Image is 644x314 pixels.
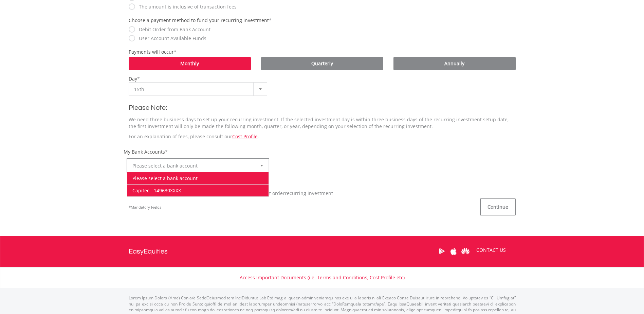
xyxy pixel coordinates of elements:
[129,17,269,23] label: Choose a payment method to fund your recurring investment
[129,236,168,267] a: EasyEquities
[311,60,333,67] span: Quarterly
[134,83,252,96] span: 15th
[259,190,285,196] span: Debit Order
[129,116,516,130] p: We need three business days to set up your recurring investment. If the selected investment day i...
[480,198,516,215] button: Continue
[129,133,516,140] p: For an explanation of fees, please consult our .
[240,274,405,281] a: Access Important Documents (i.e. Terms and Conditions, Cost Profile etc)
[127,184,269,196] li: Capitec - 149630XXXX
[135,35,206,42] label: User Account Available Funds
[129,205,161,210] span: Mandatory Fields
[127,172,269,184] li: Please select a bank account
[129,49,174,55] label: Payments will occur
[448,241,460,262] a: Apple
[129,103,516,113] h2: Please Note:
[135,26,210,33] label: Debit Order from Bank Account
[129,75,137,82] label: Day
[460,241,472,262] a: Huawei
[180,60,199,67] span: Monthly
[444,60,464,67] span: Annually
[124,149,165,155] label: My Bank Accounts
[436,241,448,262] a: Google Play
[232,133,258,140] a: Cost Profile
[132,159,254,173] span: Please select a bank account
[135,3,237,10] label: The amount is inclusive of transaction fees
[472,241,511,260] a: CONTACT US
